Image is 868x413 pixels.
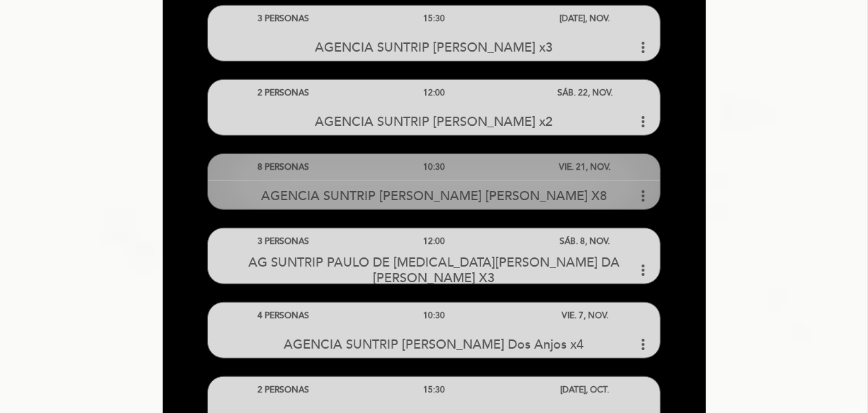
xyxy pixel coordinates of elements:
[635,39,652,56] i: more_vert
[359,154,509,180] div: 10:30
[208,228,359,255] div: 3 PERSONAS
[635,113,652,130] i: more_vert
[635,187,652,204] i: more_vert
[509,154,660,180] div: VIE. 21, NOV.
[509,80,660,106] div: SÁB. 22, NOV.
[208,255,661,286] span: AG SUNTRIP PAULO DE [MEDICAL_DATA][PERSON_NAME] DA [PERSON_NAME] X3
[359,377,509,403] div: 15:30
[284,337,584,352] span: AGENCIA SUNTRIP [PERSON_NAME] Dos Anjos x4
[208,303,359,329] div: 4 PERSONAS
[359,228,509,255] div: 12:00
[635,336,652,353] i: more_vert
[208,154,359,180] div: 8 PERSONAS
[509,228,660,255] div: SÁB. 8, NOV.
[509,377,660,403] div: [DATE], OCT.
[359,80,509,106] div: 12:00
[509,6,660,32] div: [DATE], NOV.
[261,188,607,204] span: AGENCIA SUNTRIP [PERSON_NAME] [PERSON_NAME] X8
[359,303,509,329] div: 10:30
[208,377,359,403] div: 2 PERSONAS
[208,80,359,106] div: 2 PERSONAS
[316,40,553,55] span: AGENCIA SUNTRIP [PERSON_NAME] x3
[208,6,359,32] div: 3 PERSONAS
[509,303,660,329] div: VIE. 7, NOV.
[316,114,553,129] span: AGENCIA SUNTRIP [PERSON_NAME] x2
[635,262,652,279] i: more_vert
[359,6,509,32] div: 15:30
